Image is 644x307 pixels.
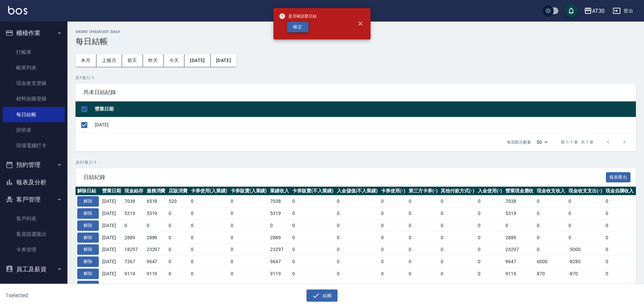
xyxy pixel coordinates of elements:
[567,256,604,268] td: -8280
[504,232,535,244] td: 2889
[279,13,317,20] span: 是否確認要日結
[77,220,99,231] button: 解除
[100,244,123,256] td: [DATE]
[3,211,65,226] a: 客戶列表
[335,219,380,232] td: 0
[145,280,167,292] td: 7996
[476,232,504,244] td: 0
[291,187,335,195] th: 卡券販賣(不入業績)
[504,208,535,220] td: 5319
[535,219,567,232] td: 0
[76,30,636,34] h2: Order checkout daily
[189,232,229,244] td: 0
[167,244,189,256] td: 0
[535,244,567,256] td: 0
[143,54,164,67] button: 昨天
[439,208,476,220] td: 0
[379,187,407,195] th: 卡券使用(-)
[379,268,407,280] td: 0
[189,268,229,280] td: 0
[504,256,535,268] td: 9647
[610,5,636,17] button: 登出
[3,122,65,138] a: 排班表
[567,244,604,256] td: -5000
[604,268,636,280] td: 0
[604,219,636,232] td: 0
[3,242,65,257] a: 卡券管理
[353,16,368,31] button: close
[167,187,189,195] th: 店販消費
[335,280,380,292] td: 0
[3,156,65,174] button: 預約管理
[407,208,439,220] td: 0
[184,54,210,67] button: [DATE]
[145,232,167,244] td: 2889
[604,244,636,256] td: 0
[268,195,291,208] td: 7038
[407,280,439,292] td: 0
[100,219,123,232] td: [DATE]
[407,195,439,208] td: 0
[407,219,439,232] td: 0
[379,256,407,268] td: 0
[268,208,291,220] td: 5319
[407,268,439,280] td: 0
[268,232,291,244] td: 2889
[100,280,123,292] td: [DATE]
[164,54,185,67] button: 今天
[100,268,123,280] td: [DATE]
[3,174,65,191] button: 報表及分析
[335,232,380,244] td: 0
[3,75,65,91] a: 現金收支登錄
[535,232,567,244] td: 0
[564,4,578,18] button: save
[439,219,476,232] td: 0
[229,195,269,208] td: 0
[604,280,636,292] td: 0
[604,256,636,268] td: 0
[3,60,65,75] a: 帳單列表
[123,256,145,268] td: 7367
[476,195,504,208] td: 0
[76,187,100,195] th: 解除日結
[189,195,229,208] td: 0
[379,195,407,208] td: 0
[407,187,439,195] th: 第三方卡券(-)
[291,256,335,268] td: 0
[100,195,123,208] td: [DATE]
[77,244,99,255] button: 解除
[504,195,535,208] td: 7038
[167,256,189,268] td: 0
[291,280,335,292] td: 0
[439,195,476,208] td: 0
[604,187,636,195] th: 現金自購收入
[76,37,636,46] h3: 每日結帳
[93,101,636,117] th: 營業日期
[335,244,380,256] td: 0
[379,280,407,292] td: -900
[439,187,476,195] th: 其他付款方式(-)
[567,187,604,195] th: 現金收支支出(-)
[268,268,291,280] td: 9119
[439,280,476,292] td: -2200
[592,7,605,15] div: AT30
[504,219,535,232] td: 0
[229,208,269,220] td: 0
[291,232,335,244] td: 0
[268,280,291,292] td: 10096
[535,268,567,280] td: 870
[567,232,604,244] td: 0
[77,233,99,243] button: 解除
[77,256,99,267] button: 解除
[335,208,380,220] td: 0
[476,187,504,195] th: 入金使用(-)
[3,138,65,153] a: 現場電腦打卡
[229,268,269,280] td: 0
[604,208,636,220] td: 0
[379,244,407,256] td: 0
[145,268,167,280] td: 9119
[604,232,636,244] td: 0
[3,260,65,278] button: 員工及薪資
[335,187,380,195] th: 入金儲值(不入業績)
[100,187,123,195] th: 營業日期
